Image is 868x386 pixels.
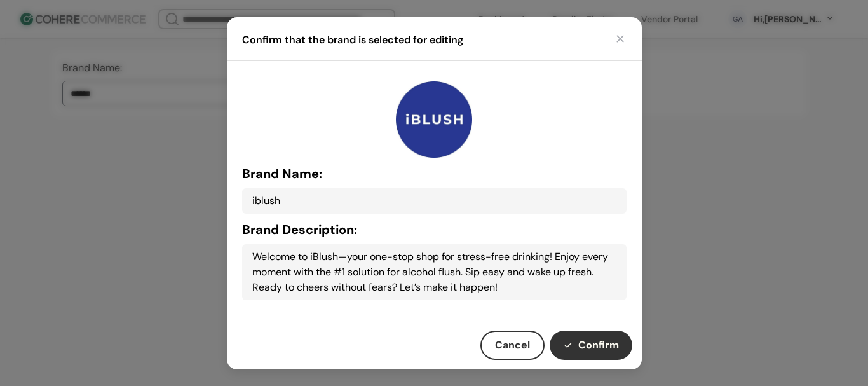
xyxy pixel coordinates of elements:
h5: Brand Name: [242,164,627,183]
div: Confirm that the brand is selected for editing [242,32,463,48]
div: iblush [242,188,627,214]
button: Confirm [550,331,632,360]
div: Welcome to iBlush—your one-stop shop for stress-free drinking! Enjoy every moment with the #1 sol... [242,244,627,300]
button: Cancel [480,331,545,360]
h5: Brand Description: [242,220,627,239]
